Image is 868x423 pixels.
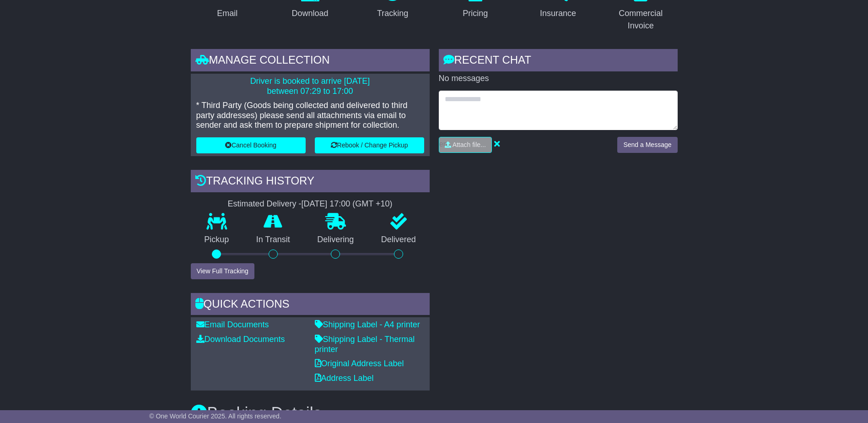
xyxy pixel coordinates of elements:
div: Insurance [540,7,576,20]
div: Pricing [463,7,488,20]
p: Delivering [304,235,368,245]
a: Email Documents [196,320,269,329]
p: No messages [439,74,678,84]
div: RECENT CHAT [439,49,678,74]
a: Original Address Label [315,359,404,368]
p: Delivered [367,235,430,245]
span: © One World Courier 2025. All rights reserved. [149,412,281,420]
div: Quick Actions [191,293,430,318]
p: * Third Party (Goods being collected and delivered to third party addresses) please send all atta... [196,101,424,130]
div: Tracking history [191,170,430,195]
h3: Booking Details [191,404,678,423]
a: Address Label [315,374,374,383]
button: Send a Message [617,137,677,153]
p: Driver is booked to arrive [DATE] between 07:29 to 17:00 [196,76,424,96]
div: [DATE] 17:00 (GMT +10) [302,199,393,209]
a: Shipping Label - A4 printer [315,320,420,329]
div: Tracking [377,7,408,20]
div: Commercial Invoice [610,7,672,32]
div: Estimated Delivery - [191,199,430,209]
div: Manage collection [191,49,430,74]
p: Pickup [191,235,243,245]
div: Download [291,7,328,20]
button: Rebook / Change Pickup [315,137,424,153]
button: View Full Tracking [191,263,254,279]
p: In Transit [243,235,304,245]
div: Email [217,7,237,20]
button: Cancel Booking [196,137,306,153]
a: Shipping Label - Thermal printer [315,335,415,354]
a: Download Documents [196,335,285,344]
